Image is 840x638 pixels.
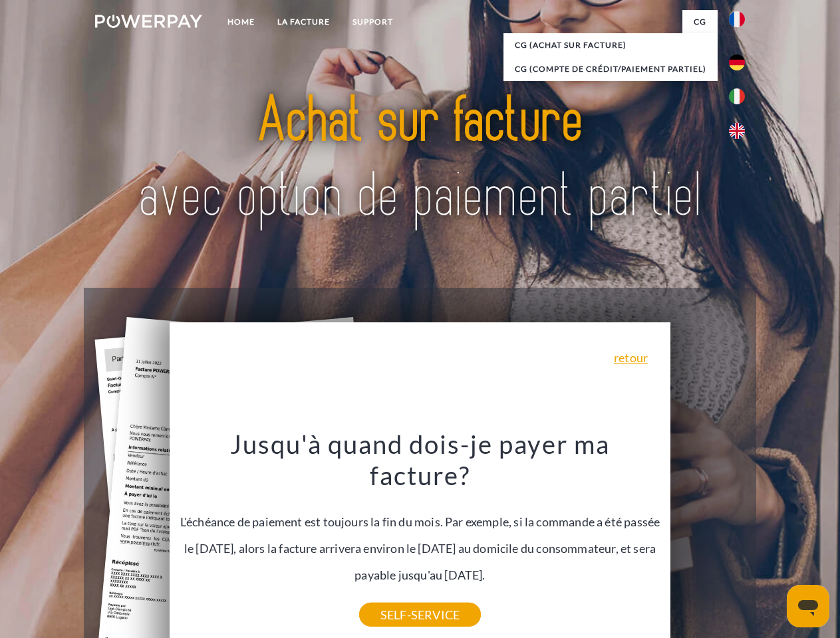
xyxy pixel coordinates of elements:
[729,88,745,104] img: it
[359,603,481,627] a: SELF-SERVICE
[95,15,202,28] img: logo-powerpay-white.svg
[729,123,745,139] img: en
[682,10,718,34] a: CG
[614,352,648,364] a: retour
[729,11,745,27] img: fr
[787,585,829,627] iframe: Bouton de lancement de la fenêtre de messagerie
[127,64,713,255] img: title-powerpay_fr.svg
[178,428,663,492] h3: Jusqu'à quand dois-je payer ma facture?
[503,57,718,81] a: CG (Compte de crédit/paiement partiel)
[266,10,341,34] a: LA FACTURE
[729,54,745,70] img: de
[341,10,404,34] a: Support
[216,10,266,34] a: Home
[503,33,718,57] a: CG (achat sur facture)
[178,428,663,615] div: L'échéance de paiement est toujours la fin du mois. Par exemple, si la commande a été passée le [...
